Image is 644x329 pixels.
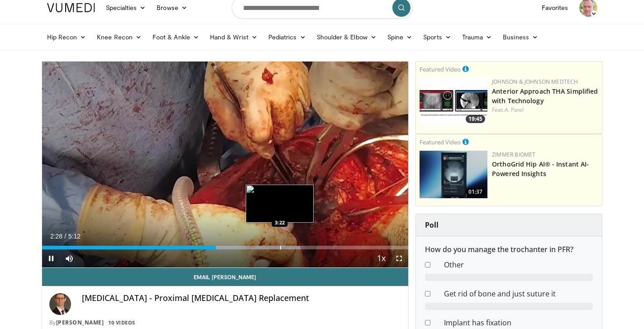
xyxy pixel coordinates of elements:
[65,233,67,240] span: /
[42,246,409,249] div: Progress Bar
[492,78,578,86] a: Johnson & Johnson MedTech
[372,249,390,267] button: Playback Rate
[246,185,314,223] img: image.jpeg
[382,28,418,46] a: Spine
[47,3,95,12] img: VuMedi Logo
[420,65,461,73] small: Featured Video
[505,106,524,114] a: A. Patel
[492,151,535,158] a: Zimmer Biomet
[425,220,439,230] strong: Poll
[425,245,593,254] h6: How do you manage the trochanter in PFR?
[50,233,62,240] span: 2:28
[49,293,71,315] img: Avatar
[497,28,544,46] a: Business
[457,28,498,46] a: Trauma
[205,28,263,46] a: Hand & Wrist
[56,319,104,326] a: [PERSON_NAME]
[437,288,600,299] dd: Get rid of bone and just suture it
[49,319,401,327] div: By
[42,28,92,46] a: Hip Recon
[420,78,487,125] img: 06bb1c17-1231-4454-8f12-6191b0b3b81a.150x105_q85_crop-smart_upscale.jpg
[42,268,409,286] a: Email [PERSON_NAME]
[437,259,600,270] dd: Other
[42,249,60,267] button: Pause
[420,151,487,198] a: 01:37
[420,78,487,125] a: 19:45
[466,188,485,196] span: 01:37
[492,160,589,178] a: OrthoGrid Hip AI® - Instant AI-Powered Insights
[42,62,409,268] video-js: Video Player
[263,28,311,46] a: Pediatrics
[390,249,408,267] button: Fullscreen
[492,106,598,114] div: Feat.
[437,317,600,328] dd: Implant has fixation
[60,249,78,267] button: Mute
[82,293,401,303] h4: [MEDICAL_DATA] - Proximal [MEDICAL_DATA] Replacement
[68,233,81,240] span: 5:12
[311,28,382,46] a: Shoulder & Elbow
[147,28,205,46] a: Foot & Ankle
[466,115,485,123] span: 19:45
[105,319,138,326] a: 10 Videos
[420,151,487,198] img: 51d03d7b-a4ba-45b7-9f92-2bfbd1feacc3.150x105_q85_crop-smart_upscale.jpg
[492,87,598,105] a: Anterior Approach THA Simplified with Technology
[420,138,461,146] small: Featured Video
[418,28,457,46] a: Sports
[91,28,147,46] a: Knee Recon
